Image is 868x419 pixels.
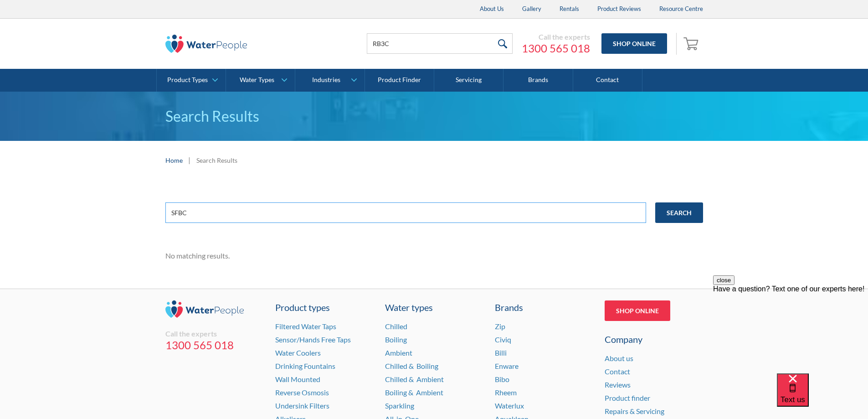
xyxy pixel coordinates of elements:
[275,388,329,397] a: Reverse Osmosis
[165,105,703,127] h1: Search Results
[681,33,703,55] a: Open empty cart
[605,393,650,402] a: Product finder
[605,332,703,346] div: Company
[777,373,868,419] iframe: podium webchat widget bubble
[605,300,670,321] a: Shop Online
[167,76,208,84] div: Product Types
[683,36,701,51] img: shopping cart
[165,250,703,261] div: No matching results.
[495,388,517,397] a: Rheem
[295,69,364,92] a: Industries
[385,401,414,410] a: Sparkling
[275,335,351,344] a: Sensor/Hands Free Taps
[605,380,631,389] a: Reviews
[522,32,590,41] div: Call the experts
[495,401,524,410] a: Waterlux
[495,335,511,344] a: Civiq
[573,69,642,92] a: Contact
[187,155,192,166] div: |
[601,33,667,54] a: Shop Online
[165,329,264,338] div: Call the experts
[165,338,264,352] a: 1300 565 018
[495,322,505,331] a: Zip
[365,69,434,92] a: Product Finder
[495,300,593,314] div: Brands
[495,348,507,357] a: Billi
[275,322,336,331] a: Filtered Water Taps
[385,375,444,383] a: Chilled & Ambient
[385,300,483,314] a: Water types
[655,202,703,223] input: Search
[196,155,237,165] div: Search Results
[522,41,590,55] a: 1300 565 018
[495,362,519,370] a: Enware
[165,35,247,53] img: The Water People
[495,375,509,383] a: Bibo
[165,202,646,223] input: e.g. chilled water cooler
[385,388,443,397] a: Boiling & Ambient
[240,76,274,84] div: Water Types
[275,401,329,410] a: Undersink Filters
[226,69,295,92] a: Water Types
[312,76,340,84] div: Industries
[157,69,226,92] a: Product Types
[385,335,407,344] a: Boiling
[275,375,320,383] a: Wall Mounted
[385,322,407,331] a: Chilled
[713,275,868,385] iframe: podium webchat widget prompt
[275,348,321,357] a: Water Coolers
[275,300,374,314] a: Product types
[385,348,412,357] a: Ambient
[275,362,335,370] a: Drinking Fountains
[385,362,438,370] a: Chilled & Boiling
[605,407,664,415] a: Repairs & Servicing
[605,354,633,362] a: About us
[503,69,573,92] a: Brands
[605,367,630,376] a: Contact
[165,155,183,165] a: Home
[367,33,513,54] input: Search products
[434,69,503,92] a: Servicing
